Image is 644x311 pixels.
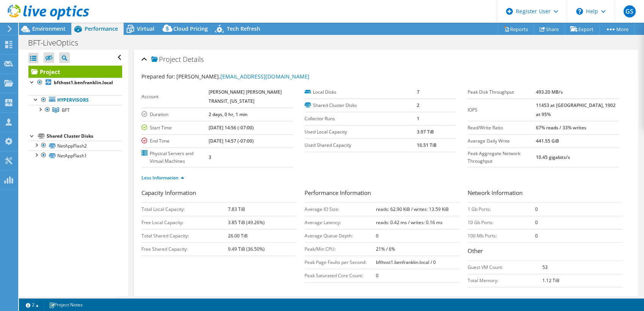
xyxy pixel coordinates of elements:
b: 67% reads / 33% writes [536,124,586,131]
a: Project [28,66,122,78]
b: 441.55 GiB [536,138,559,144]
b: 2 days, 0 hr, 1 min [209,111,248,118]
a: [EMAIL_ADDRESS][DOMAIN_NAME] [220,73,309,80]
td: 1 Gb Ports: [467,203,535,216]
b: 16.51 TiB [417,142,437,148]
span: Details [183,55,204,64]
b: [PERSON_NAME] [PERSON_NAME] TRANSIT, [US_STATE] [209,89,282,104]
label: Read/Write Ratio [467,124,536,132]
b: 53 [542,264,548,270]
svg: \n [576,8,583,15]
label: Shared Cluster Disks [305,102,417,109]
span: Virtual [137,25,154,32]
b: reads: 0.42 ms / writes: 0.16 ms [376,219,443,226]
a: BFT [28,105,122,115]
label: Collector Runs [305,115,417,123]
a: bfthost1.benfranklin.local [28,78,122,88]
b: 3.85 TiB (49.26%) [228,219,265,226]
a: Project Notes [44,300,88,309]
span: GS [624,5,636,17]
label: Duration [141,111,209,118]
label: Physical Servers and Virtual Machines [141,150,209,165]
label: Used Shared Capacity [305,141,417,149]
td: Total Shared Capacity: [141,229,228,242]
b: reads: 62.90 KiB / writes: 13.59 KiB [376,206,449,212]
label: IOPS [467,106,536,114]
label: Local Disks [305,88,417,96]
a: Less Information [141,174,184,181]
span: Cloud Pricing [173,25,208,32]
td: Peak/Min CPU: [305,242,376,256]
td: 10 Gb Ports: [467,216,535,229]
label: Account [141,93,209,101]
b: 11453 at [GEOGRAPHIC_DATA], 1902 at 95% [536,102,616,118]
span: Tech Refresh [227,25,260,32]
b: 7 [417,89,419,95]
td: 100 Mb Ports: [467,229,535,242]
b: 3.97 TiB [417,129,434,135]
span: BFT [62,107,70,113]
span: [PERSON_NAME], [176,73,309,80]
td: Free Shared Capacity: [141,242,228,256]
td: Total Memory: [467,274,542,287]
b: 3 [209,154,211,160]
b: 10.45 gigabits/s [536,154,570,160]
b: 7.83 TiB [228,206,245,212]
h3: Other [467,247,623,257]
b: 1.12 TiB [542,277,559,284]
b: 0 [376,232,379,239]
b: bfthost1.benfranklin.local / 0 [376,259,436,265]
h1: BFT-LiveOptics [25,39,90,47]
div: Shared Cluster Disks [47,132,122,141]
label: Peak Disk Throughput [467,88,536,96]
label: Used Local Capacity [305,128,417,136]
label: Start Time [141,124,209,132]
label: Peak Aggregate Network Throughput [467,150,536,165]
td: Average Queue Depth: [305,229,376,242]
b: [DATE] 14:56 (-07:00) [209,124,254,131]
label: Average Daily Write [467,137,536,145]
td: Peak Saturated Core Count: [305,269,376,282]
b: bfthost1.benfranklin.local [54,79,113,86]
h3: Network Information [467,188,623,199]
b: 0 [535,219,538,226]
a: NetAppFlash1 [28,151,122,160]
a: Export [564,23,600,35]
span: Project [151,56,181,63]
h3: Performance Information [305,188,460,199]
b: 0 [535,232,538,239]
b: 1 [417,115,419,122]
td: Free Local Capacity: [141,216,228,229]
b: 2 [417,102,419,108]
a: NetAppFlash2 [28,141,122,151]
a: More [599,23,635,35]
label: Prepared for: [141,73,175,80]
td: Average IO Size: [305,203,376,216]
label: End Time [141,137,209,145]
b: 0 [376,272,379,279]
td: Average Latency: [305,216,376,229]
a: Share [534,23,565,35]
a: Hypervisors [28,95,122,105]
td: Peak Page Faults per Second: [305,256,376,269]
td: Total Local Capacity: [141,203,228,216]
b: 9.49 TiB (36.50%) [228,246,265,252]
span: Environment [32,25,66,32]
span: Performance [85,25,118,32]
h3: Capacity Information [141,188,297,199]
b: 0 [535,206,538,212]
td: Guest VM Count: [467,261,542,274]
a: Reports [498,23,534,35]
b: 21% / 6% [376,246,395,252]
b: 493.20 MB/s [536,89,563,95]
b: [DATE] 14:57 (-07:00) [209,138,254,144]
a: 2 [20,300,44,309]
b: 26.00 TiB [228,232,248,239]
